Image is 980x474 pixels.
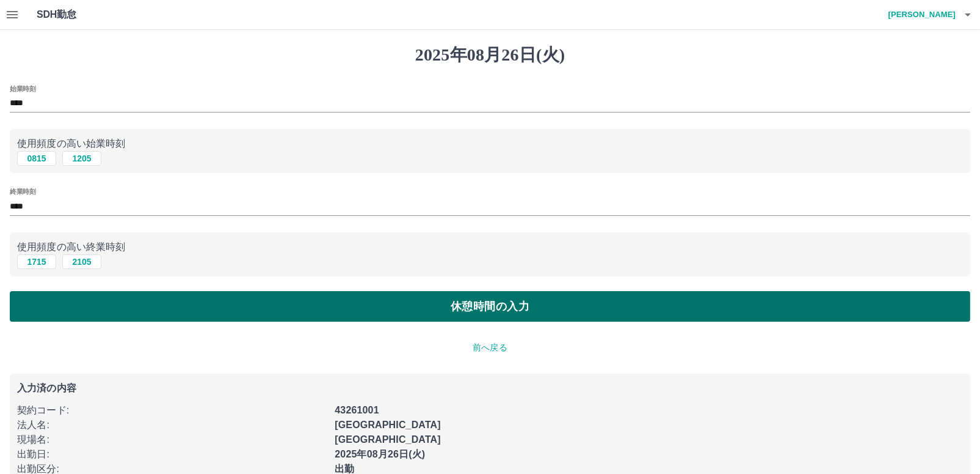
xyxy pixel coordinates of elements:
b: [GEOGRAPHIC_DATA] [335,434,441,445]
p: 出勤日 : [17,447,327,462]
button: 1715 [17,254,56,269]
b: [GEOGRAPHIC_DATA] [335,420,441,430]
button: 2105 [62,254,101,269]
p: 前へ戻る [10,341,970,354]
p: 契約コード : [17,403,327,418]
p: 使用頻度の高い始業時刻 [17,136,963,151]
button: 1205 [62,151,101,166]
b: 2025年08月26日(火) [335,449,425,459]
b: 43261001 [335,405,379,415]
b: 出勤 [335,464,354,474]
p: 入力済の内容 [17,383,963,393]
p: 法人名 : [17,418,327,432]
label: 終業時刻 [10,187,35,196]
label: 始業時刻 [10,84,35,93]
button: 休憩時間の入力 [10,291,970,322]
button: 0815 [17,151,56,166]
p: 現場名 : [17,432,327,447]
p: 使用頻度の高い終業時刻 [17,240,963,254]
h1: 2025年08月26日(火) [10,45,970,65]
